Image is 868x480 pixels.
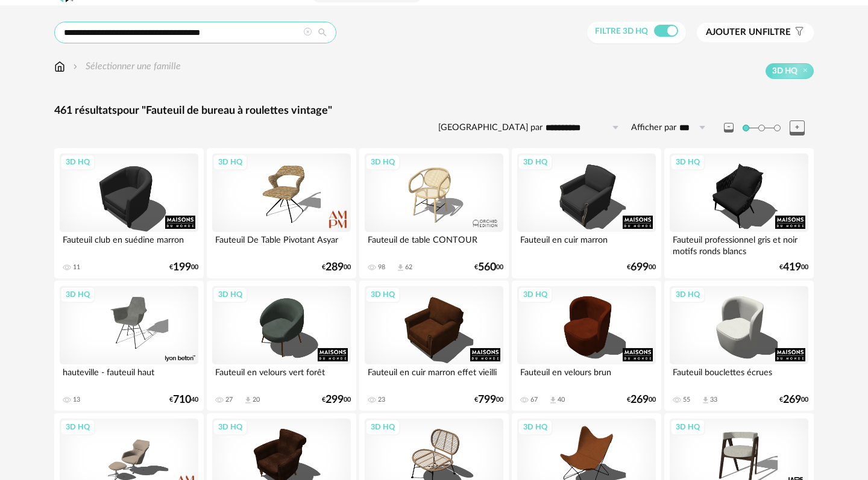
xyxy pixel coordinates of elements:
[783,396,801,404] span: 269
[365,364,503,388] div: Fauteuil en cuir marron effet vieilli
[169,396,198,404] div: € 40
[71,60,80,73] img: svg+xml;base64,PHN2ZyB3aWR0aD0iMTYiIGhlaWdodD0iMTYiIHZpZXdCb3g9IjAgMCAxNiAxNiIgZmlsbD0ibm9uZSIgeG...
[173,396,191,404] span: 710
[253,396,260,404] div: 20
[378,396,385,404] div: 23
[517,232,656,256] div: Fauteuil en cuir marron
[325,263,344,272] span: 289
[670,232,808,256] div: Fauteuil professionnel gris et noir motifs ronds blancs
[631,396,649,404] span: 269
[549,396,558,405] span: Download icon
[512,281,661,411] a: 3D HQ Fauteuil en velours brun 67 Download icon 40 €26900
[173,263,191,272] span: 199
[664,148,814,278] a: 3D HQ Fauteuil professionnel gris et noir motifs ronds blancs €41900
[73,396,80,404] div: 13
[54,104,814,118] div: 461 résultats
[244,396,253,405] span: Download icon
[60,232,198,256] div: Fauteuil club en suédine marron
[73,263,80,272] div: 11
[631,122,676,134] label: Afficher par
[71,60,181,73] div: Sélectionner une famille
[212,364,351,388] div: Fauteuil en velours vert forêt
[518,419,553,435] div: 3D HQ
[60,287,95,302] div: 3D HQ
[595,27,648,36] span: Filtre 3D HQ
[670,364,808,388] div: Fauteuil bouclettes écrues
[558,396,565,404] div: 40
[627,396,656,404] div: € 00
[207,281,356,411] a: 3D HQ Fauteuil en velours vert forêt 27 Download icon 20 €29900
[706,26,791,39] span: filtre
[322,396,351,404] div: € 00
[212,232,351,256] div: Fauteuil De Table Pivotant Asyar
[683,396,690,404] div: 55
[207,148,356,278] a: 3D HQ Fauteuil De Table Pivotant Asyar €28900
[512,148,661,278] a: 3D HQ Fauteuil en cuir marron €69900
[670,154,705,170] div: 3D HQ
[664,281,814,411] a: 3D HQ Fauteuil bouclettes écrues 55 Download icon 33 €26900
[670,419,705,435] div: 3D HQ
[365,232,503,256] div: Fauteuil de table CONTOUR
[54,60,65,73] img: svg+xml;base64,PHN2ZyB3aWR0aD0iMTYiIGhlaWdodD0iMTciIHZpZXdCb3g9IjAgMCAxNiAxNyIgZmlsbD0ibm9uZSIgeG...
[710,396,717,404] div: 33
[670,287,705,302] div: 3D HQ
[474,396,503,404] div: € 00
[517,364,656,388] div: Fauteuil en velours brun
[213,419,248,435] div: 3D HQ
[213,287,248,302] div: 3D HQ
[518,154,553,170] div: 3D HQ
[225,396,233,404] div: 27
[701,396,710,405] span: Download icon
[54,148,204,278] a: 3D HQ Fauteuil club en suédine marron 11 €19900
[365,287,400,302] div: 3D HQ
[478,396,496,404] span: 799
[60,364,198,388] div: hauteville - fauteuil haut
[783,263,801,272] span: 419
[518,287,553,302] div: 3D HQ
[169,263,198,272] div: € 00
[530,396,538,404] div: 67
[60,154,95,170] div: 3D HQ
[631,263,649,272] span: 699
[322,263,351,272] div: € 00
[478,263,496,272] span: 560
[117,105,332,116] span: pour "Fauteuil de bureau à roulettes vintage"
[365,154,400,170] div: 3D HQ
[359,281,509,411] a: 3D HQ Fauteuil en cuir marron effet vieilli 23 €79900
[438,122,542,134] label: [GEOGRAPHIC_DATA] par
[54,281,204,411] a: 3D HQ hauteville - fauteuil haut 13 €71040
[627,263,656,272] div: € 00
[791,26,805,39] span: Filter icon
[359,148,509,278] a: 3D HQ Fauteuil de table CONTOUR 98 Download icon 62 €56000
[772,66,797,76] span: 3D HQ
[697,23,814,42] button: Ajouter unfiltre Filter icon
[474,263,503,272] div: € 00
[60,419,95,435] div: 3D HQ
[325,396,344,404] span: 299
[779,396,808,404] div: € 00
[396,263,405,272] span: Download icon
[405,263,412,272] div: 62
[706,28,763,37] span: Ajouter un
[779,263,808,272] div: € 00
[365,419,400,435] div: 3D HQ
[378,263,385,272] div: 98
[213,154,248,170] div: 3D HQ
